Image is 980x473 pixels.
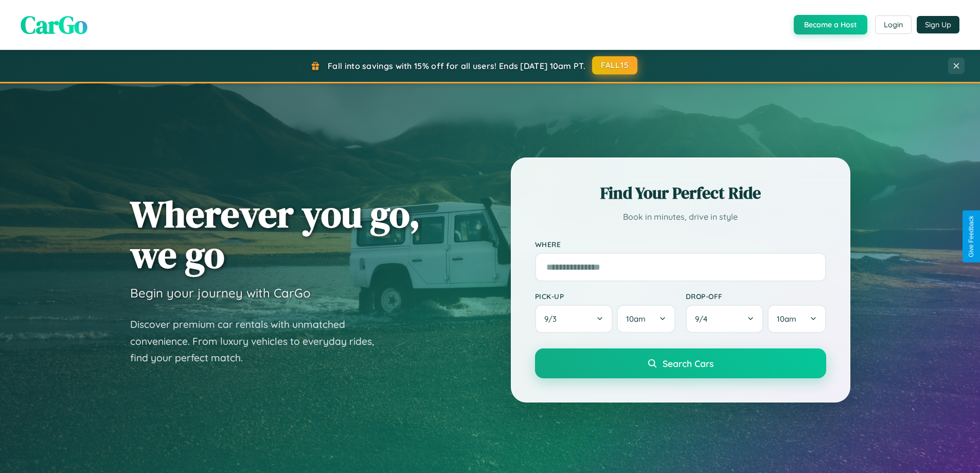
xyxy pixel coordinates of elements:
[917,16,959,33] button: Sign Up
[777,314,796,324] span: 10am
[626,314,646,324] span: 10am
[686,305,764,333] button: 9/4
[535,305,613,333] button: 9/3
[130,316,387,366] p: Discover premium car rentals with unmatched convenience. From luxury vehicles to everyday rides, ...
[535,209,826,224] p: Book in minutes, drive in style
[686,292,826,301] label: Drop-off
[130,194,420,275] h1: Wherever you go, we go
[535,240,826,249] label: Where
[617,305,675,333] button: 10am
[535,292,675,301] label: Pick-up
[968,216,975,257] div: Give Feedback
[21,8,87,42] span: CarGo
[794,15,867,34] button: Become a Host
[328,61,585,71] span: Fall into savings with 15% off for all users! Ends [DATE] 10am PT.
[535,182,826,204] h2: Find Your Perfect Ride
[592,56,637,75] button: FALL15
[695,314,712,324] span: 9 / 4
[130,285,311,301] h3: Begin your journey with CarGo
[663,358,714,369] span: Search Cars
[768,305,826,333] button: 10am
[535,348,826,378] button: Search Cars
[544,314,562,324] span: 9 / 3
[875,15,912,34] button: Login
